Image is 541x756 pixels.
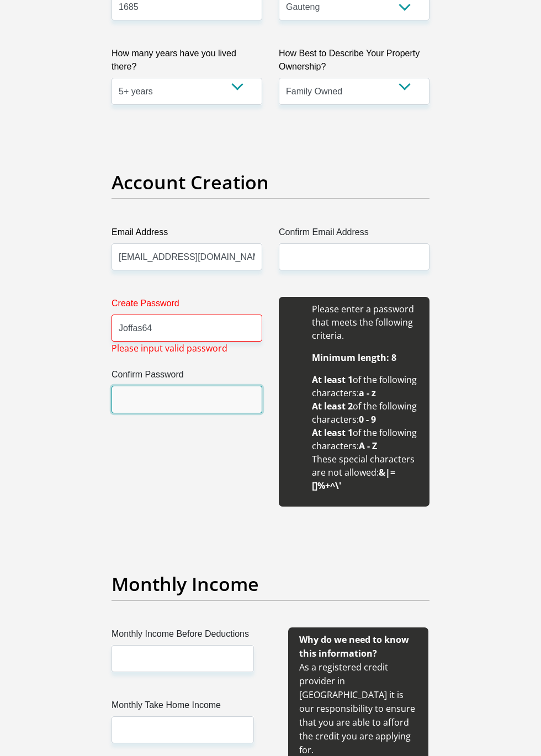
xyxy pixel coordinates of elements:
label: How many years have you lived there? [112,47,262,78]
label: Monthly Take Home Income [112,699,254,716]
h2: Monthly Income [112,573,429,595]
b: At least 1 [312,374,353,386]
select: Please select a value [279,78,429,105]
input: Email Address [112,243,262,270]
select: Please select a value [112,78,262,105]
b: Minimum length: 8 [312,352,396,364]
input: Confirm Email Address [279,243,429,270]
b: 0 - 9 [359,413,376,425]
input: Monthly Take Home Income [112,716,254,743]
li: These special characters are not allowed: [312,452,418,492]
b: &|=[]%+^\' [312,466,395,492]
input: Monthly Income Before Deductions [112,645,254,672]
li: of the following characters: [312,400,418,426]
b: a - z [359,387,376,399]
li: of the following characters: [312,373,418,400]
input: Create Password [112,315,262,342]
b: A - Z [359,440,377,452]
span: Please input valid password [112,342,227,355]
input: Confirm Password [112,386,262,413]
b: At least 2 [312,400,353,412]
b: Why do we need to know this information? [299,633,409,659]
label: How Best to Describe Your Property Ownership? [279,47,429,78]
b: At least 1 [312,427,353,439]
li: Please enter a password that meets the following criteria. [312,302,418,342]
h2: Account Creation [112,171,429,194]
label: Confirm Password [112,368,262,386]
li: of the following characters: [312,426,418,452]
label: Confirm Email Address [279,226,429,243]
label: Create Password [112,297,262,315]
label: Email Address [112,226,262,243]
label: Monthly Income Before Deductions [112,627,254,645]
